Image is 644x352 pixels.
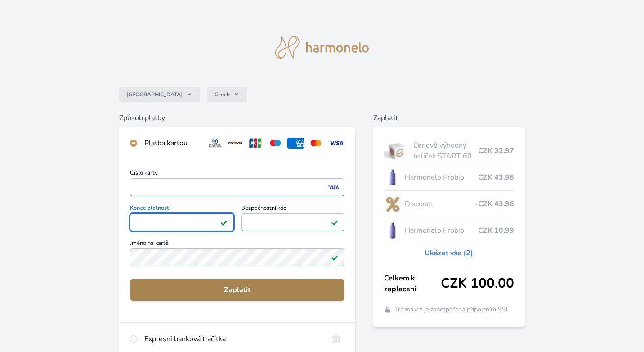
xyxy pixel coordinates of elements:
iframe: Iframe pro datum vypršení platnosti [134,216,229,229]
img: Platné pole [220,219,228,226]
img: mc.svg [308,138,324,149]
img: Platné pole [331,219,338,226]
span: Celkem k zaplacení [384,273,441,294]
div: Platba kartou [144,138,199,149]
span: Jméno na kartě [130,240,344,248]
span: CZK 43.96 [478,172,514,183]
span: CZK 32.97 [478,145,514,156]
img: Platné pole [331,254,338,261]
span: CZK 10.99 [478,225,514,236]
button: Zaplatit [130,279,344,301]
img: visa.svg [328,138,344,149]
img: start.jpg [384,140,410,162]
span: Konec platnosti [130,205,233,213]
span: Harmonelo Probio [405,225,478,236]
img: maestro.svg [267,138,284,149]
div: Expresní banková tlačítka [144,334,321,344]
span: Zaplatit [137,284,337,295]
iframe: Iframe pro bezpečnostní kód [245,216,340,229]
span: Transakce je zabezpečena připojením SSL [395,305,510,314]
img: CLEAN_PROBIO_se_stinem_x-lo.jpg [384,166,401,189]
span: Discount [405,199,475,209]
img: discount-lo.png [384,193,401,215]
span: -CZK 43.96 [475,199,514,209]
span: CZK 100.00 [441,275,514,292]
span: Bezpečnostní kód [241,205,344,213]
a: Ukázat vše (2) [425,248,473,258]
button: [GEOGRAPHIC_DATA] [119,87,200,102]
span: Cenově výhodný balíček START 60 [413,140,478,162]
img: logo.svg [275,36,369,59]
img: visa [327,183,340,191]
img: diners.svg [207,138,224,149]
h6: Způsob platby [119,113,355,123]
iframe: Iframe pro číslo karty [134,181,340,194]
span: Číslo karty [130,170,344,178]
span: [GEOGRAPHIC_DATA] [126,91,183,98]
span: Czech [215,91,230,98]
img: amex.svg [287,138,304,149]
img: CLEAN_PROBIO_se_stinem_x-lo.jpg [384,219,401,242]
img: jcb.svg [247,138,264,149]
img: onlineBanking_CZ.svg [328,334,344,344]
span: Harmonelo Probio [405,172,478,183]
input: Jméno na kartěPlatné pole [130,248,344,266]
h6: Zaplatit [373,113,525,123]
img: discover.svg [227,138,244,149]
button: Czech [207,87,247,102]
